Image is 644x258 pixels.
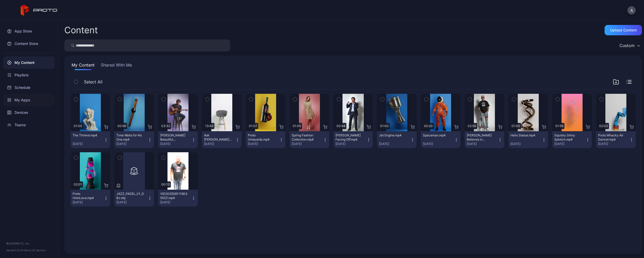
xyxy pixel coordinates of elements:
div: Time Waits for No One.mp4 [116,133,145,142]
button: Jet Engine.mp4[DATE] [377,131,417,148]
button: Proto Whacky Air Dancer.mp4[DATE] [596,131,636,148]
div: Proto Whacky Air Dancer.mp4 [598,133,627,142]
div: Content [64,26,98,35]
div: [DATE] [379,142,410,146]
div: Proto Vineyards.mp4 [248,133,276,142]
div: [DATE] [204,142,235,146]
button: VID20250811190355(2).mp4[DATE] [158,190,198,207]
span: Select All [84,79,102,85]
div: [DATE] [554,142,586,146]
button: Proto HoloLava.mp4[DATE] [71,190,110,207]
a: My Content [3,56,55,69]
div: Squishy Shiny Splotch.mp4 [554,133,583,142]
div: [DATE] [248,142,279,146]
button: My Content [71,62,96,70]
a: Playlists [3,69,55,81]
div: © 2025 PROTO, Inc. [6,241,52,246]
div: Helix Statue.mp4 [510,133,539,137]
div: [DATE] [116,142,148,146]
div: Billy Morrison's Beautiful Disaster.mp4 [160,133,189,142]
button: The Thinker.mp4[DATE] [71,131,110,148]
div: [DATE] [292,142,323,146]
div: [DATE] [335,142,367,146]
div: [DATE] [73,200,104,204]
button: Spaceman.mp4[DATE] [421,131,460,148]
div: [DATE] [116,200,148,204]
div: [DATE] [73,142,104,146]
button: Upload Content [605,25,642,35]
button: JAZZ_PADEL_V1_OBJ.obj[DATE] [114,190,154,207]
span: Version 1.12.0 • [6,249,24,252]
div: Spaceman.mp4 [423,133,451,137]
div: Spring Fashion Collection.mp4 [292,133,320,142]
div: [DATE] [160,142,192,146]
button: Custom [617,39,642,51]
button: Helix Statue.mp4[DATE] [508,131,548,148]
div: The Thinker.mp4 [73,133,101,137]
button: Ask [PERSON_NAME] Anything.mp4[DATE] [202,131,242,148]
a: Schedule [3,81,55,94]
button: A [627,6,636,15]
div: Upload Content [610,28,637,32]
div: [DATE] [160,200,192,204]
div: Proto HoloLava.mp4 [73,192,101,200]
div: Custom [619,43,635,48]
button: [PERSON_NAME] Beautiful Disaster.mp4[DATE] [158,131,198,148]
a: Devices [3,106,55,119]
div: Howie Mandel Believes in Proto.mp4 [467,133,495,142]
div: [DATE] [598,142,629,146]
button: Proto Vineyards.mp4[DATE] [246,131,285,148]
a: My Apps [3,94,55,106]
div: [DATE] [510,142,542,146]
button: [PERSON_NAME] Believes in Proto.mp4[DATE] [465,131,504,148]
a: Content Store [3,37,55,50]
button: Squishy Shiny Splotch.mp4[DATE] [552,131,592,148]
div: Jet Engine.mp4 [379,133,408,137]
button: Shared With Me [100,62,133,70]
button: Time Waits for No One.mp4[DATE] [114,131,154,148]
div: Manny Pacquiao Facing Off.mp4 [335,133,364,142]
div: JAZZ_PADEL_V1_OBJ.obj [116,192,145,200]
div: VID20250811190355(2).mp4 [160,192,189,200]
a: App Store [3,25,55,37]
div: [DATE] [467,142,498,146]
div: Ask Tim Draper Anything.mp4 [204,133,233,142]
div: [DATE] [423,142,454,146]
button: Spring Fashion Collection.mp4[DATE] [290,131,329,148]
a: Terms Of Service [24,249,45,252]
button: [PERSON_NAME] Facing Off.mp4[DATE] [333,131,373,148]
a: Teams [3,119,55,131]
